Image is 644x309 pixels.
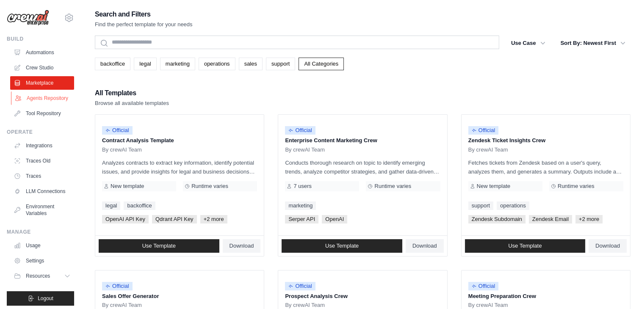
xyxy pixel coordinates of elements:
[10,254,74,268] a: Settings
[10,61,74,74] a: Crew Studio
[7,129,74,135] div: Operate
[282,239,402,253] a: Use Template
[575,215,603,223] span: +2 more
[10,154,74,168] a: Traces Old
[10,76,74,90] a: Marketplace
[468,158,623,176] p: Fetches tickets from Zendesk based on a user's query, analyzes them, and generates a summary. Out...
[102,292,257,301] p: Sales Offer Generator
[199,58,235,70] a: operations
[293,183,312,190] span: 7 users
[556,36,630,51] button: Sort By: Newest First
[160,58,195,70] a: marketing
[200,215,227,223] span: +2 more
[7,291,74,306] button: Logout
[95,58,130,70] a: backoffice
[10,46,74,59] a: Automations
[506,36,550,51] button: Use Case
[412,243,437,249] span: Download
[7,36,74,42] div: Build
[266,58,295,70] a: support
[468,282,499,290] span: Official
[468,302,508,309] span: By crewAI Team
[102,201,120,210] a: legal
[406,239,444,253] a: Download
[102,136,257,145] p: Contract Analysis Template
[10,185,74,198] a: LLM Connections
[26,273,50,279] span: Resources
[508,243,542,249] span: Use Template
[285,136,440,145] p: Enterprise Content Marketing Crew
[497,201,529,210] a: operations
[285,215,318,223] span: Serper API
[7,229,74,235] div: Manage
[102,146,142,153] span: By crewAI Team
[325,243,359,249] span: Use Template
[95,99,169,108] p: Browse all available templates
[102,126,133,135] span: Official
[285,292,440,301] p: Prospect Analysis Crew
[102,158,257,176] p: Analyzes contracts to extract key information, identify potential issues, and provide insights fo...
[465,239,586,253] a: Use Template
[102,282,133,290] span: Official
[468,292,623,301] p: Meeting Preparation Crew
[152,215,197,223] span: Qdrant API Key
[468,146,508,153] span: By crewAI Team
[558,183,594,190] span: Runtime varies
[299,58,344,70] a: All Categories
[10,169,74,183] a: Traces
[468,215,525,223] span: Zendesk Subdomain
[10,107,74,120] a: Tool Repository
[10,139,74,152] a: Integrations
[111,183,144,190] span: New template
[285,302,325,309] span: By crewAI Team
[134,58,156,70] a: legal
[468,126,499,135] span: Official
[239,58,263,70] a: sales
[142,243,176,249] span: Use Template
[10,200,74,220] a: Environment Variables
[285,146,325,153] span: By crewAI Team
[7,10,49,26] img: Logo
[589,239,627,253] a: Download
[99,239,219,253] a: Use Template
[595,243,620,249] span: Download
[468,201,493,210] a: support
[285,158,440,176] p: Conducts thorough research on topic to identify emerging trends, analyze competitor strategies, a...
[322,215,347,223] span: OpenAI
[223,239,261,253] a: Download
[191,183,228,190] span: Runtime varies
[285,282,315,290] span: Official
[10,269,74,283] button: Resources
[10,239,74,252] a: Usage
[529,215,572,223] span: Zendesk Email
[95,20,193,29] p: Find the perfect template for your needs
[95,87,169,99] h2: All Templates
[229,243,254,249] span: Download
[468,136,623,145] p: Zendesk Ticket Insights Crew
[285,201,316,210] a: marketing
[477,183,510,190] span: New template
[285,126,315,135] span: Official
[374,183,411,190] span: Runtime varies
[102,302,142,309] span: By crewAI Team
[95,8,193,20] h2: Search and Filters
[11,91,75,105] a: Agents Repository
[124,201,155,210] a: backoffice
[38,295,53,302] span: Logout
[102,215,149,223] span: OpenAI API Key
